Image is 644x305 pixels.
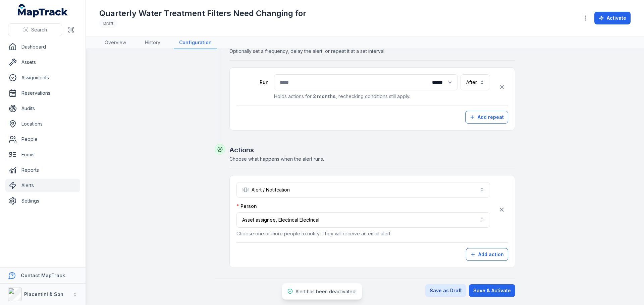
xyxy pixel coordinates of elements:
a: Assets [5,56,80,69]
button: Save as Draft [425,284,466,297]
a: Dashboard [5,40,80,54]
button: Search [8,23,62,36]
a: Settings [5,194,80,208]
a: Locations [5,117,80,131]
span: Optionally set a frequency, delay the alert, or repeat it at a set interval. [229,48,385,54]
span: Choose what happens when the alert runs. [229,156,324,162]
a: Overview [99,36,131,49]
a: MapTrack [18,4,68,17]
button: Add repeat [465,111,508,124]
a: Configuration [174,36,217,49]
span: Search [31,26,47,33]
button: Activate [594,12,631,24]
h1: Quarterly Water Treatment Filters Need Changing for [99,8,306,19]
button: Add action [466,248,508,261]
button: Alert / Notifcation [236,182,490,198]
a: Assignments [5,71,80,84]
p: Choose one or more people to notify. They will receive an email alert. [236,230,490,237]
strong: Contact MapTrack [21,273,65,278]
a: Alerts [5,179,80,192]
a: Reports [5,163,80,177]
h2: Actions [229,145,515,155]
a: People [5,133,80,146]
strong: Piacentini & Son [24,291,63,297]
p: Holds actions for , rechecking conditions still apply. [274,93,490,100]
span: Alert has been deactivated! [296,289,357,294]
strong: 2 months [313,93,336,99]
button: After [461,74,490,90]
label: Run [236,79,269,86]
button: Asset assignee, Electrical Electrical [236,212,490,228]
a: Forms [5,148,80,161]
div: Draft [99,19,117,28]
button: Save & Activate [469,284,515,297]
a: Reservations [5,86,80,100]
label: Person [236,203,257,210]
a: History [140,36,166,49]
a: Audits [5,102,80,115]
